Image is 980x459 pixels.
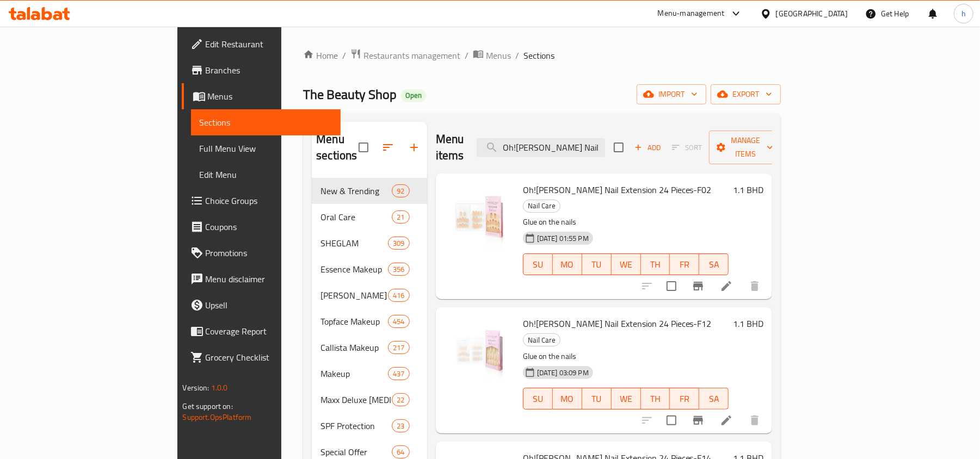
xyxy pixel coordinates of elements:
div: New & Trending92 [312,178,427,204]
span: Sections [523,49,554,62]
span: 1.0.0 [211,381,228,395]
div: Topface Makeup454 [312,308,427,334]
li: / [342,49,346,62]
span: FR [674,257,695,272]
div: items [392,210,409,224]
button: WE [612,253,641,275]
span: Sections [200,116,332,129]
div: Maxx Deluxe Ammonia Free [320,393,392,406]
span: SPF Protection [320,419,392,432]
a: Menus [473,48,511,63]
button: TH [641,388,670,410]
button: export [711,84,781,104]
li: / [465,49,469,62]
div: Oral Care21 [312,204,427,230]
span: 64 [392,447,409,457]
span: Open [401,91,426,100]
span: MO [557,391,578,407]
div: [PERSON_NAME] Makeup416 [312,282,427,308]
div: Topface Makeup [320,315,388,328]
span: import [645,88,698,101]
a: Edit Menu [191,162,341,188]
span: Menus [208,90,332,103]
span: 92 [392,186,409,196]
a: Branches [182,57,341,83]
button: TU [582,388,612,410]
span: Select to update [660,409,683,432]
span: Choice Groups [206,194,332,207]
span: Coupons [206,220,332,233]
span: Branches [206,64,332,77]
a: Edit menu item [720,414,733,427]
span: Oral Care [320,210,392,224]
a: Support.OpsPlatform [183,410,252,424]
span: Add [633,141,662,154]
div: Catrice Makeup [320,289,388,302]
span: Manage items [718,134,773,161]
div: items [388,341,409,354]
button: MO [553,253,582,275]
div: SHEGLAM309 [312,230,427,256]
a: Menus [182,83,341,109]
span: TU [587,391,607,407]
span: 437 [389,369,409,379]
span: Upsell [206,299,332,312]
a: Restaurants management [350,48,460,63]
span: 21 [392,212,409,222]
button: MO [553,388,582,410]
span: Get support on: [183,399,233,413]
span: 309 [389,238,409,249]
button: TU [582,253,612,275]
button: Add section [401,134,427,160]
button: import [637,84,706,104]
span: New & Trending [320,184,392,197]
span: WE [616,257,637,272]
div: Maxx Deluxe [MEDICAL_DATA] Free22 [312,387,427,413]
div: Essence Makeup [320,263,388,276]
a: Grocery Checklist [182,344,341,370]
button: SA [699,388,729,410]
p: Glue on the nails [523,350,729,363]
div: Special Offer [320,445,392,458]
div: items [388,237,409,250]
span: Select section [607,136,630,159]
button: Manage items [709,131,782,164]
div: Menu-management [658,7,725,20]
button: delete [742,407,768,433]
div: [GEOGRAPHIC_DATA] [776,8,848,20]
a: Full Menu View [191,135,341,162]
span: Edit Menu [200,168,332,181]
nav: breadcrumb [303,48,781,63]
div: SPF Protection23 [312,413,427,439]
div: Open [401,89,426,102]
a: Choice Groups [182,188,341,214]
span: [DATE] 03:09 PM [533,368,593,378]
button: SU [523,253,553,275]
div: Callista Makeup217 [312,334,427,361]
span: Makeup [320,367,388,380]
div: items [392,393,409,406]
button: delete [742,273,768,299]
span: Sort sections [375,134,401,160]
input: search [477,138,605,157]
button: Branch-specific-item [685,273,711,299]
a: Coupons [182,214,341,240]
span: export [719,88,772,101]
span: SA [704,391,724,407]
span: 217 [389,343,409,353]
div: items [388,315,409,328]
span: Version: [183,381,209,395]
span: SHEGLAM [320,237,388,250]
span: TU [587,257,607,272]
button: SU [523,388,553,410]
span: 356 [389,264,409,275]
span: TH [645,391,666,407]
a: Menu disclaimer [182,266,341,292]
button: FR [670,253,699,275]
a: Edit Restaurant [182,31,341,57]
span: Grocery Checklist [206,351,332,364]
